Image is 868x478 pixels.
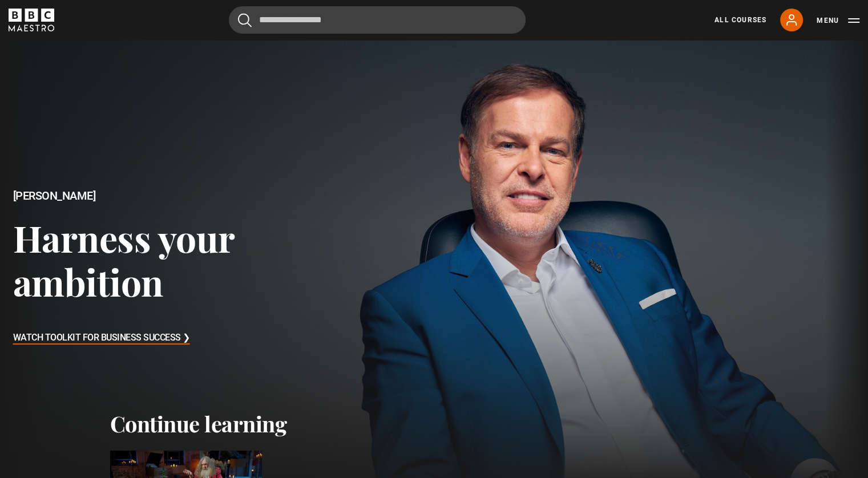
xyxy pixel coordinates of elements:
[238,13,252,27] button: Submit the search query
[13,216,348,304] h3: Harness your ambition
[817,15,859,26] button: Toggle navigation
[229,6,526,34] input: Search
[13,189,348,202] h2: [PERSON_NAME]
[9,9,54,31] svg: BBC Maestro
[714,15,766,25] a: All Courses
[110,411,758,437] h2: Continue learning
[13,330,190,347] h3: Watch Toolkit for Business Success ❯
